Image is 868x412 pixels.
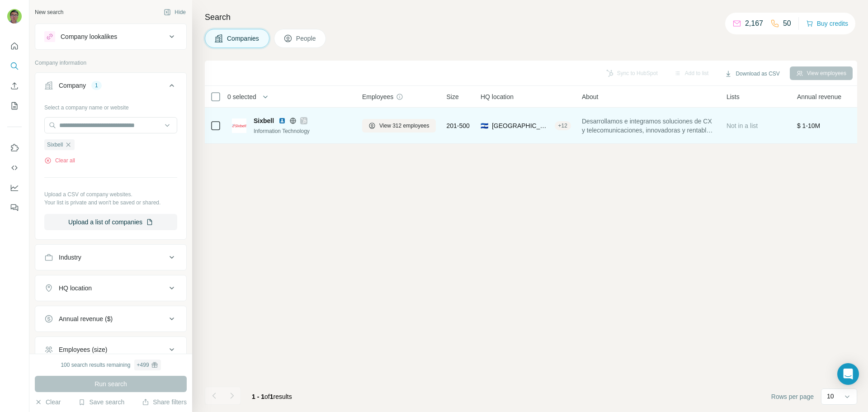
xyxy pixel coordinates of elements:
[582,92,599,101] span: About
[44,190,177,199] p: Upload a CSV of company websites.
[379,122,429,130] span: View 312 employees
[142,398,187,407] button: Share filters
[806,17,848,30] button: Buy credits
[582,117,716,135] span: Desarrollamos e integramos soluciones de CX y telecomunicaciones, innovadoras y rentables, que pe...
[7,58,22,74] button: Search
[726,92,740,101] span: Lists
[35,59,187,67] p: Company information
[726,122,758,129] span: Not in a list
[771,392,814,401] span: Rows per page
[7,78,22,94] button: Enrich CSV
[35,8,63,16] div: New search
[278,117,286,124] img: LinkedIn logo
[59,345,107,354] div: Employees (size)
[718,67,786,81] button: Download as CSV
[447,121,470,130] span: 201-500
[44,199,177,207] p: Your list is private and won't be saved or shared.
[481,121,488,130] span: 🇸🇻
[44,214,177,230] button: Upload a list of companies
[270,393,274,400] span: 1
[47,141,63,149] span: Sixbell
[254,116,274,125] span: Sixbell
[362,92,393,101] span: Employees
[7,160,22,176] button: Use Surfe API
[7,38,22,54] button: Quick start
[296,34,317,43] span: People
[35,246,186,268] button: Industry
[78,398,124,407] button: Save search
[59,253,81,262] div: Industry
[44,100,177,112] div: Select a company name or website
[7,140,22,156] button: Use Surfe on LinkedIn
[783,18,791,29] p: 50
[35,339,186,360] button: Employees (size)
[362,119,436,133] button: View 312 employees
[264,393,270,400] span: of
[35,308,186,330] button: Annual revenue ($)
[59,284,92,293] div: HQ location
[59,314,113,323] div: Annual revenue ($)
[61,32,117,41] div: Company lookalikes
[227,92,256,101] span: 0 selected
[555,122,571,130] div: + 12
[157,5,192,19] button: Hide
[252,393,292,400] span: results
[137,361,149,369] div: + 499
[7,9,22,24] img: Avatar
[7,98,22,114] button: My lists
[59,81,86,90] div: Company
[61,360,160,370] div: 100 search results remaining
[7,199,22,216] button: Feedback
[745,18,763,29] p: 2,167
[252,393,264,400] span: 1 - 1
[232,118,246,133] img: Logo of Sixbell
[205,11,857,24] h4: Search
[35,277,186,299] button: HQ location
[227,34,260,43] span: Companies
[827,392,834,401] p: 10
[492,121,551,130] span: [GEOGRAPHIC_DATA][PERSON_NAME], [GEOGRAPHIC_DATA]
[91,81,102,90] div: 1
[7,180,22,196] button: Dashboard
[447,92,459,101] span: Size
[35,75,186,100] button: Company1
[797,92,841,101] span: Annual revenue
[44,156,75,165] button: Clear all
[35,26,186,47] button: Company lookalikes
[797,122,820,129] span: $ 1-10M
[481,92,514,101] span: HQ location
[254,127,351,135] div: Information Technology
[35,398,61,407] button: Clear
[837,363,859,385] div: Open Intercom Messenger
